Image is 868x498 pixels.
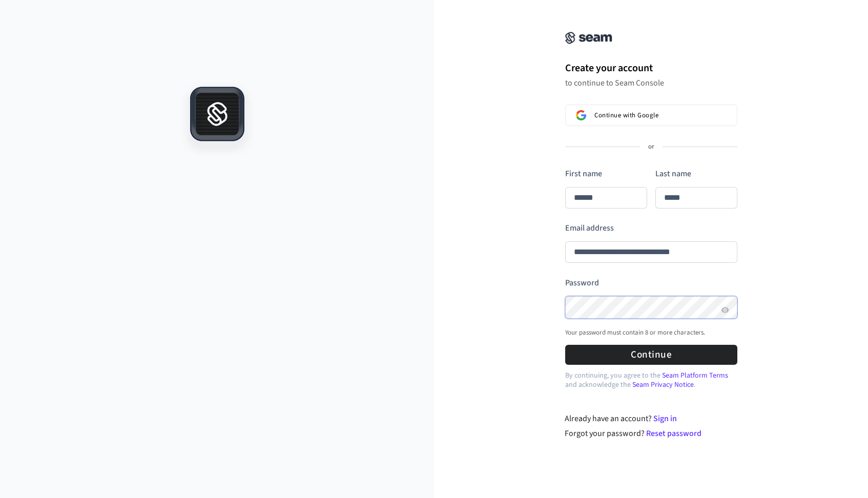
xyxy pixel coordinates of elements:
button: Show password [719,304,731,316]
p: By continuing, you agree to the and acknowledge the . [565,371,737,389]
button: Continue [565,345,737,365]
label: Last name [655,168,691,179]
p: Your password must contain 8 or more characters. [565,328,705,337]
label: Password [565,277,599,288]
label: First name [565,168,602,179]
a: Seam Platform Terms [662,370,728,381]
a: Seam Privacy Notice [632,380,694,390]
button: Sign in with GoogleContinue with Google [565,105,737,126]
a: Sign in [653,413,677,424]
h1: Create your account [565,60,737,76]
div: Forgot your password? [565,427,737,440]
a: Reset password [646,428,701,439]
p: or [648,142,654,152]
div: Already have an account? [565,412,737,425]
label: Email address [565,222,614,234]
p: to continue to Seam Console [565,78,737,88]
span: Continue with Google [594,111,658,119]
img: Seam Console [565,32,612,44]
img: Sign in with Google [576,110,586,120]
